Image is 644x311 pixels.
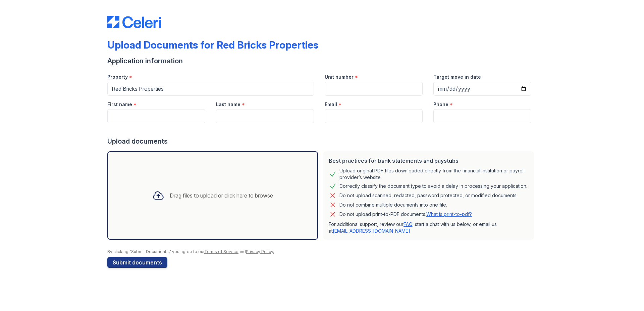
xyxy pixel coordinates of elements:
img: CE_Logo_Blue-a8612792a0a2168367f1c8372b55b34899dd931a85d93a1a3d3e32e68fde9ad4.png [107,16,161,28]
label: Phone [433,101,448,108]
label: Unit number [325,74,354,80]
div: By clicking "Submit Documents," you agree to our and [107,249,537,254]
p: Do not upload print-to-PDF documents. [339,211,472,218]
div: Upload original PDF files downloaded directly from the financial institution or payroll provider’... [339,167,529,181]
div: Drag files to upload or click here to browse [170,191,273,200]
a: What is print-to-pdf? [426,211,472,217]
a: Terms of Service [204,249,238,254]
a: [EMAIL_ADDRESS][DOMAIN_NAME] [333,228,410,234]
label: Property [107,74,128,80]
button: Submit documents [107,257,167,268]
label: Target move in date [433,74,481,80]
div: Upload Documents for Red Bricks Properties [107,39,318,51]
div: Application information [107,56,537,66]
div: Upload documents [107,137,537,146]
label: Email [325,101,337,108]
a: Privacy Policy. [246,249,274,254]
div: Correctly classify the document type to avoid a delay in processing your application. [339,182,527,190]
div: Do not upload scanned, redacted, password protected, or modified documents. [339,191,518,200]
div: Best practices for bank statements and paystubs [329,157,529,165]
div: Do not combine multiple documents into one file. [339,201,447,209]
label: First name [107,101,132,108]
a: FAQ [404,221,412,227]
label: Last name [216,101,240,108]
p: For additional support, review our , start a chat with us below, or email us at [329,221,529,234]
